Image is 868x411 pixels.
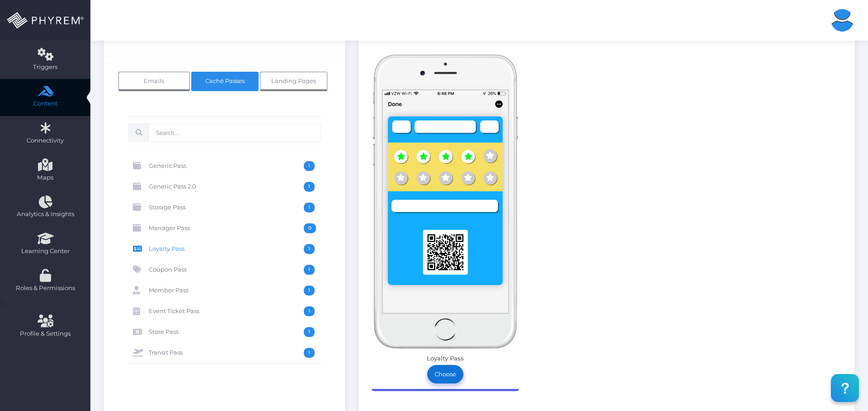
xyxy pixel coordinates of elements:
[149,161,304,171] span: Generic Pass
[149,327,304,337] span: Store Pass
[304,348,315,358] span: 1
[304,244,315,254] span: 1
[149,265,304,275] span: Coupon Pass
[304,327,315,337] span: 1
[128,259,321,280] a: Coupon Pass 1
[149,348,304,358] span: Transit Pass
[149,182,304,192] span: Generic Pass 2.0
[6,99,85,108] span: Content
[144,77,164,84] span: Emails
[6,136,85,145] span: Connectivity
[6,247,85,256] span: Learning Center
[37,173,53,182] span: Maps
[427,365,463,383] a: Choose
[128,342,321,363] a: Transit Pass 1
[304,306,315,316] span: 1
[205,77,245,84] span: Caché Passes
[128,280,321,301] a: Member Pass 1
[128,218,321,239] a: Manager Pass 0
[6,284,85,293] span: Roles & Permissions
[304,286,315,296] span: 1
[128,176,321,197] a: Generic Pass 2.0 1
[128,322,321,342] a: Store Pass 1
[304,161,315,171] span: 1
[149,286,304,296] span: Member Pass
[149,203,304,212] span: Storage Pass
[385,355,506,362] h6: Loyalty Pass
[128,197,321,218] a: Storage Pass 1
[271,77,316,84] span: Landing Pages
[149,244,304,254] span: Loyalty Pass
[304,203,315,212] span: 1
[128,301,321,322] a: Event Ticket Pass 1
[304,223,316,233] span: 0
[304,182,315,192] span: 1
[148,124,321,142] input: Search...
[304,265,315,275] span: 1
[128,239,321,259] a: Loyalty Pass 1
[6,210,85,219] span: Analytics & Insights
[128,156,321,176] a: Generic Pass 1
[6,63,85,72] span: Triggers
[20,329,71,338] span: Profile & Settings
[149,223,304,233] span: Manager Pass
[149,306,304,316] span: Event Ticket Pass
